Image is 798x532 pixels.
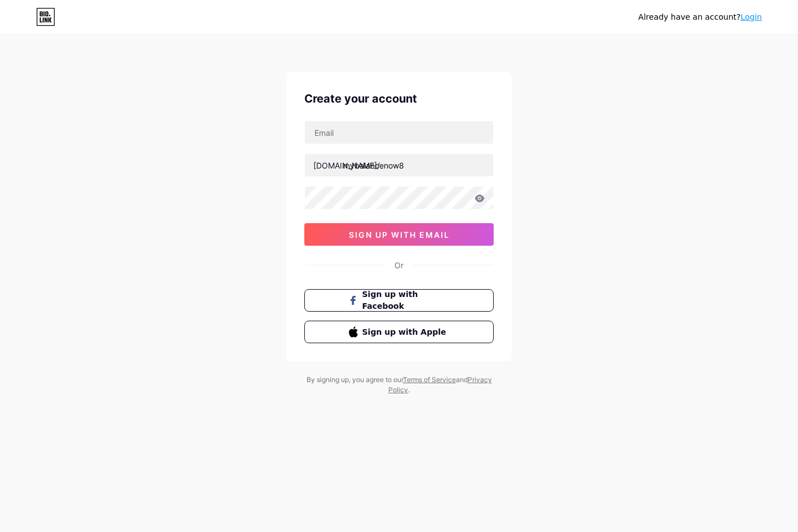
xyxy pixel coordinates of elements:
a: Login [741,12,762,21]
div: By signing up, you agree to our and . [303,375,495,395]
div: Create your account [304,90,494,107]
input: username [305,154,493,176]
a: Terms of Service [403,375,456,384]
input: Email [305,121,493,144]
span: Sign up with Apple [362,326,450,338]
span: Sign up with Facebook [362,289,450,312]
div: Already have an account? [639,11,762,23]
button: Sign up with Facebook [304,289,494,312]
div: Or [394,259,404,271]
span: sign up with email [349,230,450,240]
button: Sign up with Apple [304,321,494,343]
button: sign up with email [304,223,494,246]
div: [DOMAIN_NAME]/ [313,159,380,171]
